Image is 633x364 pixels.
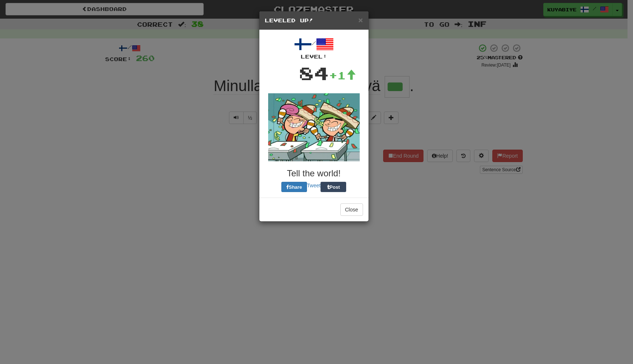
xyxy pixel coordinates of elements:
[299,60,329,86] div: 84
[307,183,321,188] a: Tweet
[340,203,363,216] button: Close
[358,16,363,24] span: ×
[329,68,356,83] div: +1
[265,35,363,60] div: /
[265,53,363,60] div: Level:
[321,182,346,192] button: Post
[358,16,363,24] button: Close
[265,17,363,24] h5: Leveled Up!
[265,169,363,178] h3: Tell the world!
[268,93,360,161] img: fairly-odd-parents-da00311291977d55ff188899e898f38bf0ea27628e4b7d842fa96e17094d9a08.gif
[281,182,307,192] button: Share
